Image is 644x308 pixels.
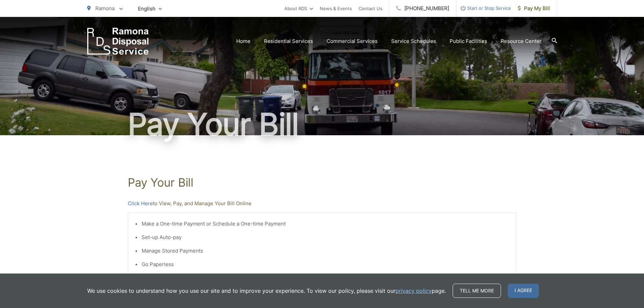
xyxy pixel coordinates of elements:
[327,37,378,45] a: Commercial Services
[128,199,517,208] p: to View, Pay, and Manage Your Bill Online
[396,287,432,295] a: privacy policy
[320,4,352,13] a: News & Events
[87,287,446,295] p: We use cookies to understand how you use our site and to improve your experience. To view our pol...
[142,247,509,255] li: Manage Stored Payments
[142,233,509,241] li: Set-up Auto-pay
[359,4,382,13] a: Contact Us
[508,284,539,298] span: I agree
[95,5,115,11] span: Ramona
[450,37,487,45] a: Public Facilities
[87,108,557,141] h1: Pay Your Bill
[284,4,313,13] a: About RDS
[391,37,436,45] a: Service Schedules
[142,220,509,228] li: Make a One-time Payment or Schedule a One-time Payment
[453,284,501,298] a: Tell me more
[264,37,313,45] a: Residential Services
[133,3,167,15] span: English
[128,199,153,208] a: Click Here
[142,260,509,268] li: Go Paperless
[87,28,149,55] a: EDCD logo. Return to the homepage.
[236,37,251,45] a: Home
[501,37,542,45] a: Resource Center
[518,4,550,13] span: Pay My Bill
[128,176,517,189] h1: Pay Your Bill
